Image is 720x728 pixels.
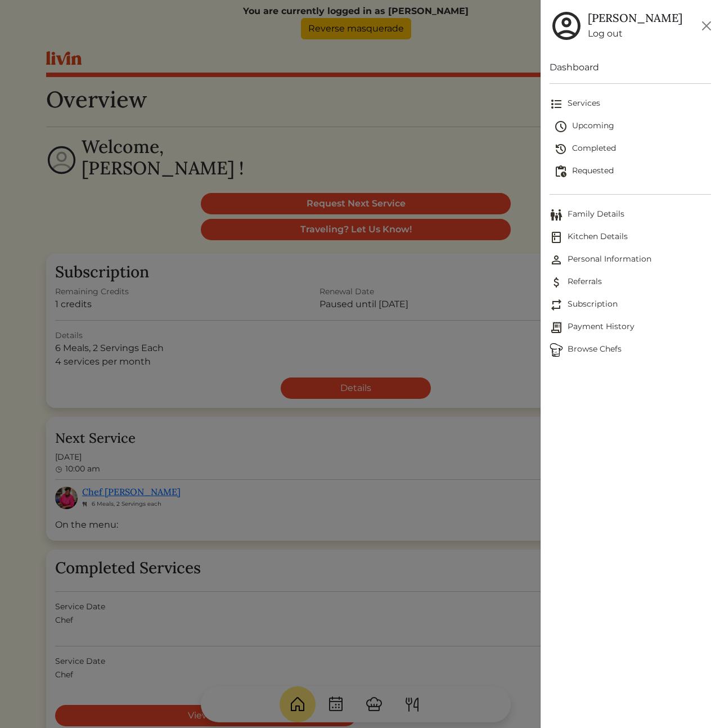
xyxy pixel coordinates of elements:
[550,9,583,43] img: user_account-e6e16d2ec92f44fc35f99ef0dc9cddf60790bfa021a6ecb1c896eb5d2907b31c.svg
[697,17,715,35] button: Close
[550,316,711,339] a: Payment HistoryPayment History
[550,294,711,316] a: SubscriptionSubscription
[554,142,568,156] img: history-2b446bceb7e0f53b931186bf4c1776ac458fe31ad3b688388ec82af02103cd45.svg
[550,253,711,267] span: Personal Information
[550,208,563,222] img: Family Details
[550,339,711,361] a: ChefsBrowse Chefs
[550,231,563,244] img: Kitchen Details
[550,208,711,222] span: Family Details
[550,93,711,115] a: Services
[550,343,563,357] img: Browse Chefs
[550,276,711,289] span: Referrals
[550,321,563,334] img: Payment History
[554,115,711,138] a: Upcoming
[550,276,563,289] img: Referrals
[550,204,711,226] a: Family DetailsFamily Details
[550,249,711,271] a: Personal InformationPersonal Information
[550,298,711,312] span: Subscription
[550,97,711,111] span: Services
[550,61,711,74] a: Dashboard
[588,27,682,41] a: Log out
[550,321,711,334] span: Payment History
[550,343,711,357] span: Browse Chefs
[554,138,711,160] a: Completed
[554,165,711,178] span: Requested
[550,298,563,312] img: Subscription
[554,142,711,156] span: Completed
[550,231,711,244] span: Kitchen Details
[554,120,711,133] span: Upcoming
[588,11,682,25] h5: [PERSON_NAME]
[550,226,711,249] a: Kitchen DetailsKitchen Details
[550,97,563,111] img: format_list_bulleted-ebc7f0161ee23162107b508e562e81cd567eeab2455044221954b09d19068e74.svg
[554,120,568,133] img: schedule-fa401ccd6b27cf58db24c3bb5584b27dcd8bd24ae666a918e1c6b4ae8c451a22.svg
[550,253,563,267] img: Personal Information
[554,165,568,178] img: pending_actions-fd19ce2ea80609cc4d7bbea353f93e2f363e46d0f816104e4e0650fdd7f915cf.svg
[554,160,711,183] a: Requested
[550,271,711,294] a: ReferralsReferrals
